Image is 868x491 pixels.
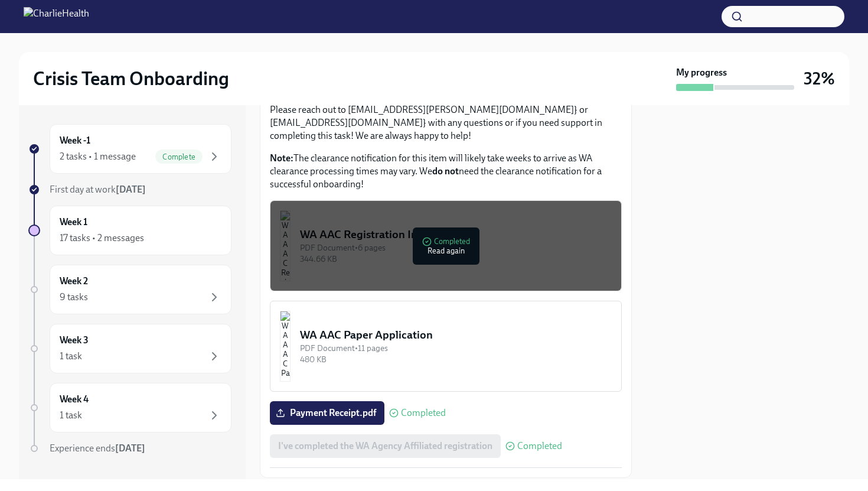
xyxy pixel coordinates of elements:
div: 9 tasks [60,291,88,304]
div: WA AAC Paper Application [300,327,612,343]
p: Please reach out to [EMAIL_ADDRESS][PERSON_NAME][DOMAIN_NAME]} or [EMAIL_ADDRESS][DOMAIN_NAME]} w... [270,103,622,142]
div: PDF Document • 6 pages [300,242,612,253]
strong: [DATE] [115,443,145,454]
h2: Crisis Team Onboarding [33,67,229,90]
strong: [DATE] [116,184,146,195]
strong: My progress [676,66,727,79]
img: WA AAC Paper Application [280,311,291,382]
a: First day at work[DATE] [28,183,231,196]
span: Experience ends [50,443,145,454]
span: Completed [517,441,562,451]
p: The clearance notification for this item will likely take weeks to arrive as WA clearance process... [270,152,622,191]
div: 1 task [60,350,82,363]
a: Week 117 tasks • 2 messages [28,206,231,255]
div: PDF Document • 11 pages [300,343,612,354]
h3: 32% [804,68,835,89]
img: WA AAC Registration Instructions [280,210,291,281]
div: 17 tasks • 2 messages [60,232,144,245]
strong: Note: [270,152,293,164]
a: Week 29 tasks [28,265,231,314]
button: WA AAC Paper ApplicationPDF Document•11 pages480 KB [270,301,622,392]
span: Payment Receipt.pdf [278,407,376,419]
span: First day at work [50,184,146,195]
button: WA AAC Registration InstructionsPDF Document•6 pages344.66 KBCompletedRead again [270,200,622,291]
label: Payment Receipt.pdf [270,401,384,425]
h6: Week 4 [60,393,89,406]
h6: Week 3 [60,334,89,347]
span: Completed [401,408,446,418]
h6: Week 2 [60,275,88,288]
div: WA AAC Registration Instructions [300,227,612,242]
strong: do not [432,165,459,177]
h6: Week 1 [60,216,87,229]
span: Complete [155,152,203,161]
a: Week 31 task [28,324,231,373]
div: 344.66 KB [300,253,612,265]
a: Week -12 tasks • 1 messageComplete [28,124,231,174]
a: Week 41 task [28,383,231,433]
img: CharlieHealth [24,7,89,26]
h6: Week -1 [60,134,90,147]
div: 1 task [60,409,82,422]
div: 2 tasks • 1 message [60,150,136,163]
div: 480 KB [300,354,612,365]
